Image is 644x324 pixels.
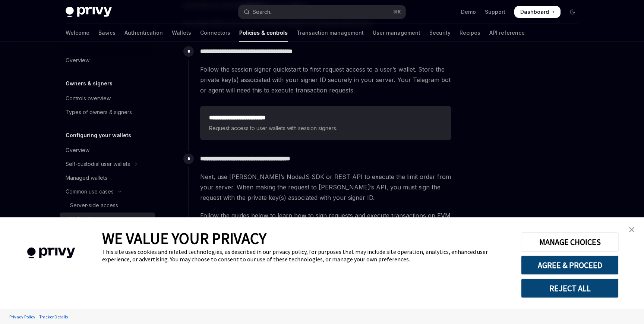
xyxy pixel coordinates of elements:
span: Request access to user wallets with session signers. [209,124,442,133]
span: Dashboard [520,8,549,16]
a: Managed wallets [60,171,155,185]
a: Basics [98,24,116,42]
div: Managed wallets [66,173,107,182]
a: Server-side access [60,199,155,212]
button: Toggle dark mode [566,6,578,18]
div: Overview [66,146,89,155]
img: close banner [629,227,634,232]
span: Follow the guides below to learn how to sign requests and execute transactions on EVM and [PERSON... [200,210,451,231]
button: REJECT ALL [521,279,619,298]
div: Limit orders [70,215,98,224]
a: Limit orders [60,213,155,226]
span: Follow the session signer quickstart to first request access to a user’s wallet. Store the privat... [200,64,451,95]
div: Types of owners & signers [66,108,132,117]
a: User management [373,24,420,42]
button: Toggle Common use cases section [60,185,155,198]
a: Demo [461,8,476,16]
button: Toggle Self-custodial user wallets section [60,157,155,171]
span: Next, use [PERSON_NAME]’s NodeJS SDK or REST API to execute the limit order from your server. Whe... [200,172,451,203]
a: Security [429,24,451,42]
div: Self-custodial user wallets [66,160,130,169]
span: ⌘ K [393,9,401,15]
a: Privacy Policy [7,310,37,323]
span: WE VALUE YOUR PRIVACY [102,229,266,248]
div: Server-side access [70,201,118,210]
div: This site uses cookies and related technologies, as described in our privacy policy, for purposes... [102,248,510,263]
div: Controls overview [66,94,111,103]
button: Open search [239,5,405,19]
a: Types of owners & signers [60,106,155,119]
a: Connectors [200,24,230,42]
div: Search... [253,7,274,16]
a: Overview [60,144,155,157]
a: Overview [60,54,155,67]
a: API reference [489,24,525,42]
a: Dashboard [514,6,561,18]
a: Wallets [172,24,191,42]
button: MANAGE CHOICES [521,232,619,252]
a: Policies & controls [239,24,288,42]
a: Tracker Details [37,310,70,323]
button: AGREE & PROCEED [521,255,619,275]
div: Common use cases [66,187,114,196]
a: Authentication [124,24,163,42]
a: close banner [624,222,639,237]
div: Overview [66,56,89,65]
h5: Configuring your wallets [66,131,131,140]
img: company logo [11,237,91,269]
h5: Owners & signers [66,79,113,88]
a: Support [485,8,505,16]
img: dark logo [66,7,112,17]
a: Controls overview [60,92,155,105]
a: Welcome [66,24,89,42]
a: Recipes [460,24,480,42]
a: Transaction management [297,24,364,42]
